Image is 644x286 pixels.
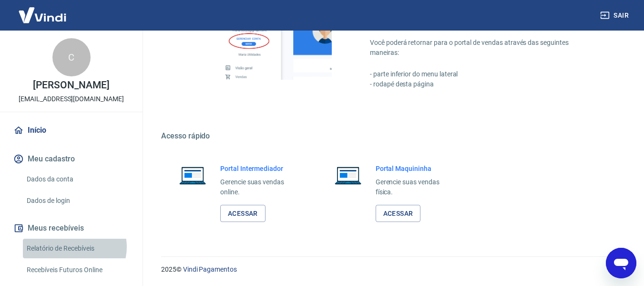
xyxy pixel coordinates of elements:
[11,120,131,141] a: Início
[23,239,131,258] a: Relatório de Recebíveis
[23,260,131,280] a: Recebíveis Futuros Online
[33,80,109,90] p: [PERSON_NAME]
[606,248,636,278] iframe: Botão para abrir a janela de mensagens
[11,218,131,239] button: Meus recebíveis
[183,265,237,273] a: Vindi Pagamentos
[598,7,633,24] button: Sair
[220,177,299,197] p: Gerencie suas vendas online.
[11,0,73,30] img: Vindi
[220,205,266,222] a: Acessar
[23,169,131,189] a: Dados da conta
[370,38,598,58] p: Você poderá retornar para o portal de vendas através das seguintes maneiras:
[23,191,131,211] a: Dados de login
[11,148,131,169] button: Meu cadastro
[52,38,91,76] div: C
[370,79,598,89] p: - rodapé desta página
[173,164,213,187] img: Imagem de um notebook aberto
[376,164,455,173] h6: Portal Maquininha
[370,69,598,79] p: - parte inferior do menu lateral
[161,131,621,141] h5: Acesso rápido
[376,177,455,197] p: Gerencie suas vendas física.
[328,164,368,187] img: Imagem de um notebook aberto
[376,205,421,222] a: Acessar
[220,164,299,173] h6: Portal Intermediador
[161,265,621,275] p: 2025 ©
[19,94,124,104] p: [EMAIL_ADDRESS][DOMAIN_NAME]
